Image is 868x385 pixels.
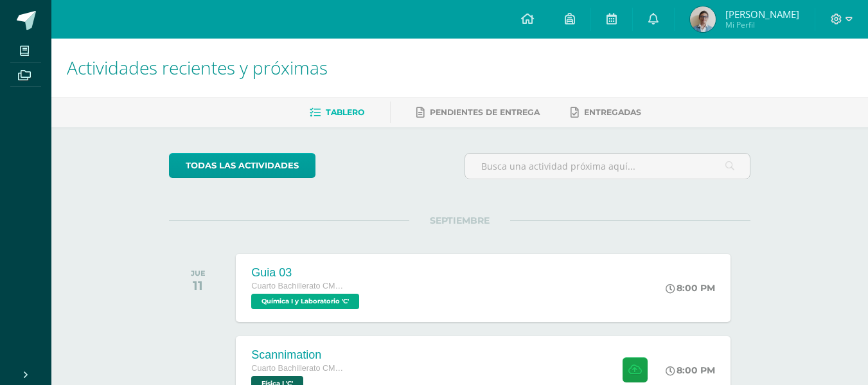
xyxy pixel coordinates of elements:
span: Entregadas [584,107,641,117]
img: 8f6a3025e49ee38bab9f080d650808d2.png [690,6,716,32]
div: 8:00 PM [666,364,715,376]
div: Scannimation [251,348,348,362]
a: todas las Actividades [169,153,315,178]
a: Entregadas [571,102,641,123]
span: Mi Perfil [725,19,799,30]
div: JUE [191,269,206,278]
div: 8:00 PM [666,282,715,294]
span: Cuarto Bachillerato CMP Bachillerato en CCLL con Orientación en Computación [251,364,348,373]
span: Tablero [326,107,364,117]
div: 11 [191,278,206,293]
input: Busca una actividad próxima aquí... [465,154,750,179]
span: Cuarto Bachillerato CMP Bachillerato en CCLL con Orientación en Computación [251,282,348,291]
span: Pendientes de entrega [430,107,540,117]
div: Guia 03 [251,266,362,280]
span: Química I y Laboratorio 'C' [251,294,359,309]
span: [PERSON_NAME] [725,8,799,21]
a: Pendientes de entrega [416,102,540,123]
span: SEPTIEMBRE [409,215,510,226]
span: Actividades recientes y próximas [67,55,328,80]
a: Tablero [310,102,364,123]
